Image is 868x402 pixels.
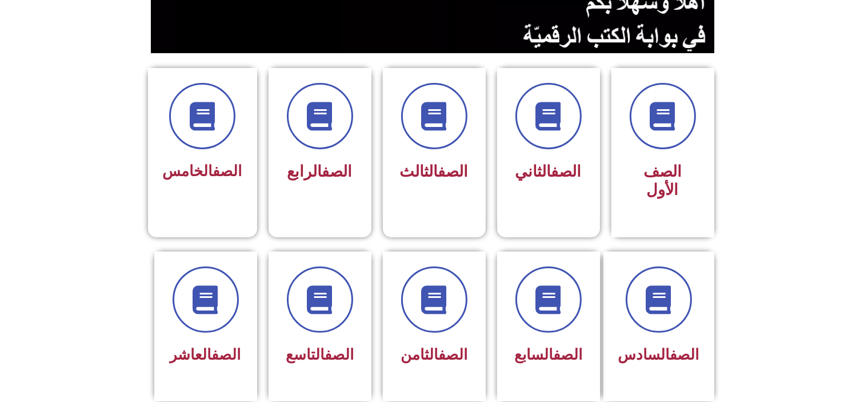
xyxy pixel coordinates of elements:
[287,162,353,181] span: الرابع
[514,346,582,363] span: السابع
[438,346,467,363] a: الصف
[438,162,469,181] a: الصف
[170,346,241,363] span: العاشر
[322,162,353,181] a: الصف
[400,162,469,181] span: الثالث
[553,346,582,363] a: الصف
[213,162,242,180] a: الصف
[670,346,699,363] a: الصف
[163,162,242,180] span: الخامس
[551,162,582,181] a: الصف
[401,346,467,363] span: الثامن
[515,162,582,181] span: الثاني
[212,346,241,363] a: الصف
[286,346,354,363] span: التاسع
[618,346,699,363] span: السادس
[325,346,354,363] a: الصف
[643,162,682,199] span: الصف الأول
